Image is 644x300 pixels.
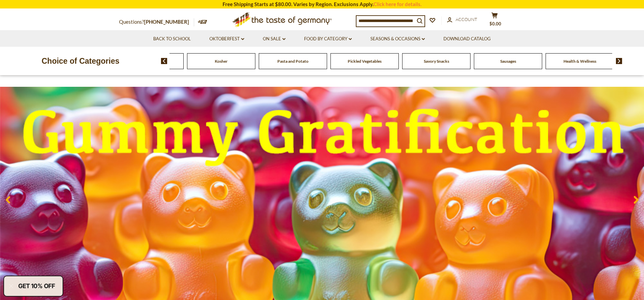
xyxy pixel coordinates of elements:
[263,35,285,43] a: On Sale
[215,59,228,64] a: Kosher
[277,59,308,64] a: Pasta and Potato
[484,12,505,29] button: $0.00
[370,35,425,43] a: Seasons & Occasions
[153,35,191,43] a: Back to School
[443,35,491,43] a: Download Catalog
[304,35,352,43] a: Food By Category
[373,1,421,7] a: Click here for details.
[563,59,596,64] a: Health & Wellness
[616,58,622,64] img: next arrow
[144,19,189,25] a: [PHONE_NUMBER]
[209,35,244,43] a: Oktoberfest
[447,16,477,23] a: Account
[348,59,382,64] a: Pickled Vegetables
[424,59,449,64] a: Savory Snacks
[161,58,167,64] img: previous arrow
[500,59,516,64] a: Sausages
[119,18,194,26] p: Questions?
[456,17,477,22] span: Account
[489,21,501,26] span: $0.00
